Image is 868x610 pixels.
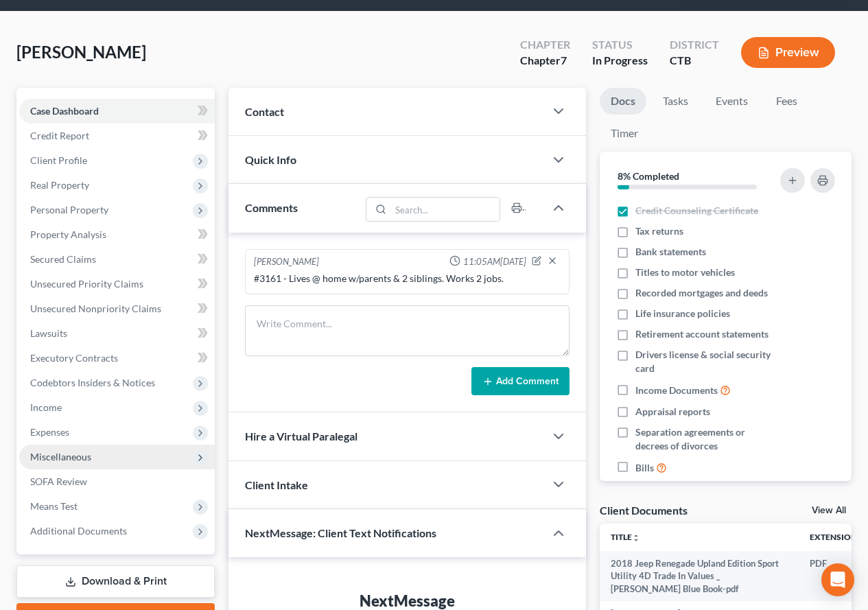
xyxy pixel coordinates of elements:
a: Timer [600,120,649,147]
button: Preview [741,37,835,68]
span: Unsecured Nonpriority Claims [30,303,161,314]
div: In Progress [592,53,648,69]
span: Expenses [30,426,69,438]
span: Case Dashboard [30,105,99,117]
span: Separation agreements or decrees of divorces [635,425,777,453]
a: Secured Claims [19,247,215,272]
span: Tax returns [635,224,683,238]
span: Bank statements [635,245,706,259]
a: Unsecured Nonpriority Claims [19,296,215,321]
span: SOFA Review [30,476,87,487]
div: Client Documents [600,503,688,517]
span: Drivers license & social security card [635,348,777,375]
a: Fees [764,88,808,115]
span: Retirement account statements [635,327,769,341]
span: Codebtors Insiders & Notices [30,377,155,388]
span: Comments [245,201,298,214]
input: Search... [391,198,500,221]
a: Case Dashboard [19,99,215,124]
a: Events [705,88,759,115]
span: Credit Counseling Certificate [635,204,758,218]
div: Chapter [520,53,570,69]
div: Status [592,37,648,53]
a: Tasks [652,88,699,115]
a: Property Analysis [19,222,215,247]
span: Personal Property [30,204,108,215]
span: [PERSON_NAME] [16,42,146,62]
span: Contact [245,105,284,118]
span: Lawsuits [30,327,67,339]
a: Docs [600,88,646,115]
a: Download & Print [16,565,215,598]
span: Appraisal reports [635,405,710,419]
span: Real Property [30,179,89,191]
td: 2018 Jeep Renegade Upland Edition Sport Utility 4D Trade In Values _ [PERSON_NAME] Blue Book-pdf [600,551,799,601]
span: Client Intake [245,478,308,491]
span: Recorded mortgages and deeds [635,286,768,300]
span: Secured Claims [30,253,96,265]
span: Means Test [30,500,78,512]
div: Chapter [520,37,570,53]
a: Extensionunfold_more [810,532,865,542]
span: Additional Documents [30,525,127,537]
a: Unsecured Priority Claims [19,272,215,296]
span: Unsecured Priority Claims [30,278,143,290]
a: Lawsuits [19,321,215,346]
a: Credit Report [19,124,215,148]
div: Open Intercom Messenger [821,563,854,596]
a: View All [812,506,846,515]
span: NextMessage: Client Text Notifications [245,526,436,539]
span: Hire a Virtual Paralegal [245,430,357,443]
div: CTB [670,53,719,69]
span: Property Analysis [30,228,106,240]
span: Titles to motor vehicles [635,266,735,279]
span: Executory Contracts [30,352,118,364]
strong: 8% Completed [618,170,679,182]
div: #3161 - Lives @ home w/parents & 2 siblings. Works 2 jobs. [254,272,561,285]
span: Bills [635,461,654,475]
a: SOFA Review [19,469,215,494]
span: Life insurance policies [635,307,730,320]
span: 7 [561,54,567,67]
a: Titleunfold_more [611,532,640,542]
span: Client Profile [30,154,87,166]
div: District [670,37,719,53]
span: 11:05AM[DATE] [463,255,526,268]
button: Add Comment [471,367,570,396]
a: Executory Contracts [19,346,215,371]
span: Income Documents [635,384,718,397]
span: Credit Report [30,130,89,141]
i: unfold_more [632,534,640,542]
span: Quick Info [245,153,296,166]
span: Income [30,401,62,413]
div: [PERSON_NAME] [254,255,319,269]
span: Miscellaneous [30,451,91,462]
